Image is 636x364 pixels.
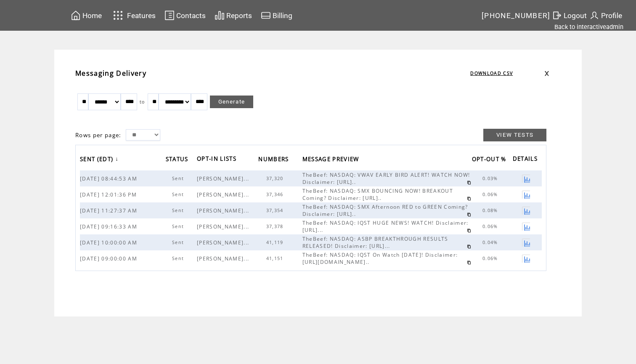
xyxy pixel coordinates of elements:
[172,255,186,261] span: Sent
[197,191,251,198] span: [PERSON_NAME]...
[302,171,470,186] span: TheBeef: NASDAQ: VWAV EARLY BIRD ALERT! WATCH NOW! Disclaimer: [URL]..
[215,10,225,21] img: chart.svg
[302,153,361,167] span: MESSAGE PREVIEW
[258,153,291,167] span: NUMBERS
[109,7,157,24] a: Features
[302,153,363,167] a: MESSAGE PREVIEW
[80,153,115,167] span: SENT (EDT)
[258,153,293,167] a: NUMBERS
[482,255,500,261] span: 0.06%
[197,223,251,230] span: [PERSON_NAME]...
[266,223,286,229] span: 37,378
[80,175,139,182] span: [DATE] 08:44:53 AM
[482,11,551,20] span: [PHONE_NUMBER]
[80,255,139,262] span: [DATE] 09:00:00 AM
[75,131,122,139] span: Rows per page:
[552,10,562,21] img: exit.svg
[472,153,511,167] a: OPT-OUT %
[71,10,81,21] img: home.svg
[166,153,193,167] a: STATUS
[197,207,251,214] span: [PERSON_NAME]...
[266,191,286,197] span: 37,346
[80,153,121,167] a: SENT (EDT)↓
[80,223,139,230] span: [DATE] 09:16:33 AM
[564,11,587,20] span: Logout
[302,219,469,234] span: TheBeef: NASDAQ: IQST HUGE NEWS! WATCH! Disclaimer: [URL]...
[197,239,251,246] span: [PERSON_NAME]...
[172,191,186,197] span: Sent
[302,203,468,218] span: TheBeef: NASDAQ: SMX Afternoon RED to GREEN Coming? Disclaimer: [URL]..
[213,9,253,22] a: Reports
[302,187,453,202] span: TheBeef: NASDAQ: SMX BOUNCING NOW! BREAKOUT Coming? Disclaimer: [URL]..
[482,239,500,245] span: 0.04%
[266,207,286,213] span: 37,354
[261,10,271,21] img: creidtcard.svg
[172,239,186,245] span: Sent
[80,191,139,198] span: [DATE] 12:01:36 PM
[82,11,102,20] span: Home
[482,175,500,181] span: 0.03%
[266,239,286,245] span: 41,119
[210,96,254,108] a: Generate
[166,153,191,167] span: STATUS
[75,69,146,78] span: Messaging Delivery
[551,9,588,22] a: Logout
[266,255,286,261] span: 41,151
[80,239,139,246] span: [DATE] 10:00:00 AM
[80,207,139,214] span: [DATE] 11:27:37 AM
[302,251,458,266] span: TheBeef: NASDAQ: IQST On Watch [DATE]! Disclaimer: [URL][DOMAIN_NAME]..
[470,70,513,76] a: DOWNLOAD CSV
[69,9,103,22] a: Home
[589,10,599,21] img: profile.svg
[176,11,206,20] span: Contacts
[482,191,500,197] span: 0.06%
[226,11,252,20] span: Reports
[140,99,145,105] span: to
[588,9,623,22] a: Profile
[197,175,251,182] span: [PERSON_NAME]...
[111,8,125,22] img: features.svg
[554,23,623,31] a: Back to interactiveadmin
[513,153,540,167] span: DETAILS
[197,153,238,167] span: OPT-IN LISTS
[482,207,500,213] span: 0.08%
[197,255,251,262] span: [PERSON_NAME]...
[482,223,500,229] span: 0.06%
[163,9,207,22] a: Contacts
[127,11,156,20] span: Features
[172,175,186,181] span: Sent
[266,175,286,181] span: 37,320
[483,129,546,141] a: VIEW TESTS
[472,153,509,167] span: OPT-OUT %
[164,10,175,21] img: contacts.svg
[273,11,292,20] span: Billing
[601,11,622,20] span: Profile
[260,9,294,22] a: Billing
[172,207,186,213] span: Sent
[302,235,448,250] span: TheBeef: NASDAQ: ASBP BREAKTHROUGH RESULTS RELEASED! Disclaimer: [URL]...
[172,223,186,229] span: Sent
